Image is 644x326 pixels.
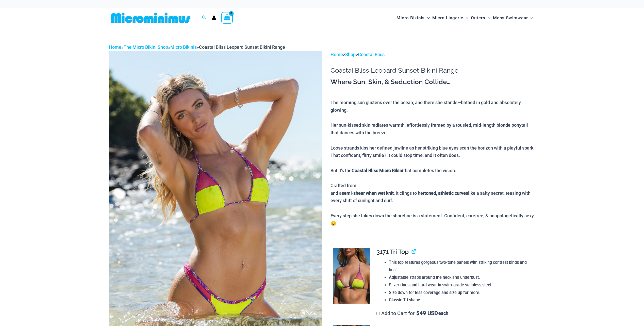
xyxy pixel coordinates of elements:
[331,99,535,227] p: The morning sun glistens over the ocean, and there she stands—bathed in gold and absolutely glowi...
[492,10,534,26] a: Mens SwimwearMenu ToggleMenu Toggle
[170,44,197,50] a: Micro Bikinis
[389,296,531,304] li: Classic Tri shape.
[376,312,380,315] input: Add to Cart for$49 USD each
[424,190,468,196] b: toned, athletic curves
[376,310,448,316] label: Add to Cart for
[331,52,343,57] a: Home
[389,259,531,274] li: This top features gorgeous two-tone panels with striking contrast binds and ties!
[331,78,535,86] h3: Where Sun, Skin, & Seduction Collide…
[109,44,121,50] a: Home
[109,12,192,24] img: MM SHOP LOGO FLAT
[345,52,356,57] a: Shop
[432,11,463,24] span: Micro Lingerie
[331,189,535,227] div: and a , it clings to her like a salty secret, teasing with every shift of sunlight and surf. Ever...
[397,11,425,24] span: Micro Bikinis
[199,44,285,50] span: Coastal Bliss Leopard Sunset Bikini Range
[212,15,216,20] a: Account icon link
[389,281,531,289] li: Silver rings and hard wear in swim-grade stainless steel.
[416,310,420,316] span: $
[485,11,490,24] span: Menu Toggle
[331,51,535,58] p: > >
[438,311,448,316] span: each
[389,274,531,281] li: Adjustable straps around the neck and underbust.
[471,11,485,24] span: Outers
[358,52,385,57] a: Coastal Bliss
[416,311,438,316] span: 49 USD
[109,44,285,50] span: » » »
[124,44,168,50] a: The Micro Bikini Shop
[528,11,533,24] span: Menu Toggle
[431,10,470,26] a: Micro LingerieMenu ToggleMenu Toggle
[470,10,492,26] a: OutersMenu ToggleMenu Toggle
[333,248,370,304] img: Coastal Bliss Leopard Sunset 3171 Tri Top
[376,248,409,255] span: 3171 Tri Top
[425,11,430,24] span: Menu Toggle
[493,11,528,24] span: Mens Swimwear
[331,67,535,74] h1: Coastal Bliss Leopard Sunset Bikini Range
[342,190,394,196] b: semi-sheer when wet knit
[395,10,431,26] a: Micro BikinisMenu ToggleMenu Toggle
[394,9,535,26] nav: Site Navigation
[463,11,468,24] span: Menu Toggle
[221,12,233,24] a: View Shopping Cart, empty
[352,168,403,173] b: Coastal Bliss Micro Bikini
[389,289,531,297] li: Size down for less coverage and size up for more.
[202,15,207,21] a: Search icon link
